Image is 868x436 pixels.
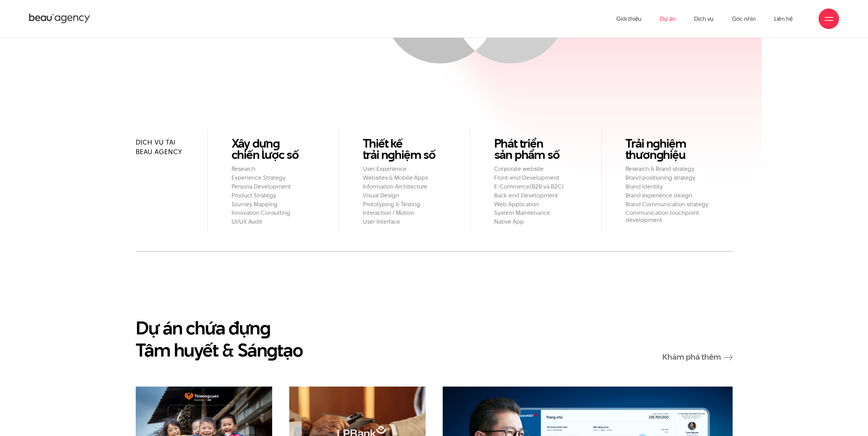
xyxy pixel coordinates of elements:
h2: Product Strategy [232,192,315,199]
h2: UI/UX Audit [232,218,315,225]
en: g [388,146,395,163]
h2: Journey Mapping [232,201,315,208]
en: g [267,337,277,363]
h2: Innovation Consulting [232,209,315,216]
h2: Web Application [494,201,577,208]
en: g [657,146,663,163]
h2: Dịch vụ tại Beau Agency [136,138,194,157]
h2: Information Architecture [363,183,446,190]
a: Khám phá thêm [662,352,733,361]
h2: E-Commerce(B2B và B2C) [494,183,577,190]
h2: Back-end Development [494,192,577,199]
h2: Visual Design [363,192,446,199]
a: Xây dựng chiến lược số [232,138,315,160]
h2: Persona Development [232,183,315,190]
h2: Brand Communication strategy [626,201,709,208]
h2: Dự án chứa đựn Tâm huyết & Sán tạo [136,317,303,361]
h2: Front-end Development [494,174,577,181]
en: g [260,315,270,341]
a: Trải nghiệmthươnghiệu [626,138,709,160]
h2: Interaction / Motion [363,209,446,216]
h2: Brand experience design [626,192,709,199]
h2: Experience Strategy [232,174,315,181]
h2: Communication touchpoint development [626,209,709,224]
h2: Native App [494,218,577,225]
h2: Research [232,165,315,172]
h2: User Interface [363,218,446,225]
h2: Corporate website [494,165,577,172]
h2: System Maintenance [494,209,577,216]
a: Thiết kếtrải nghiệm số [363,138,446,160]
h2: Brand Identity [626,183,709,190]
h2: Research & Brand strategy [626,165,709,172]
h2: Brand positioning strategy [626,174,709,181]
h2: Prototyping & Testing [363,201,446,208]
a: Phát triểnsản phẩm số [494,138,577,160]
en: g [653,135,660,152]
h2: User Experience [363,165,446,172]
en: g [273,135,280,152]
h2: Websites & Mobile Apps [363,174,446,181]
